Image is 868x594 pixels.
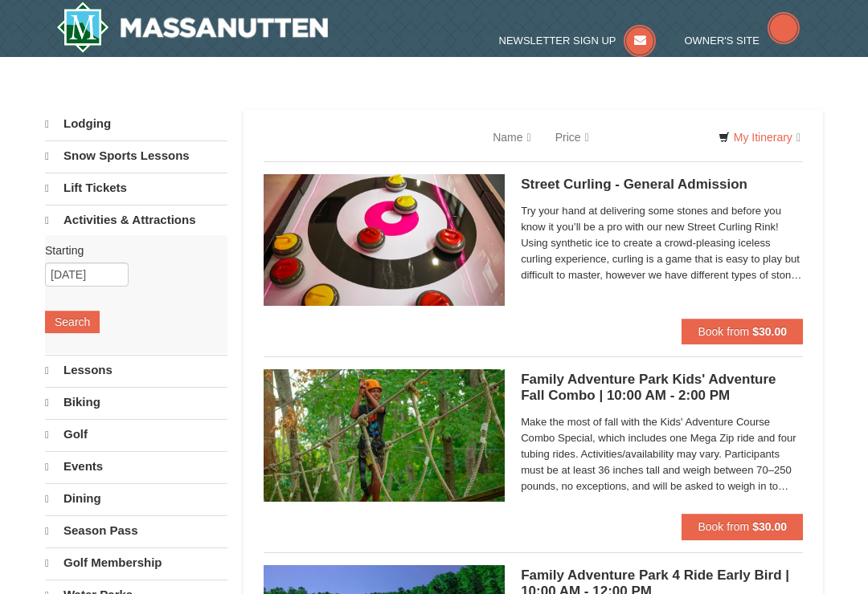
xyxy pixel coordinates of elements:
[682,319,803,344] button: Book from $30.00
[45,419,227,450] a: Golf
[45,355,227,385] a: Lessons
[45,242,215,258] label: Starting
[45,483,227,514] a: Dining
[698,520,749,533] span: Book from
[684,35,759,47] span: Owner's Site
[752,520,787,533] strong: $30.00
[708,125,811,149] a: My Itinerary
[264,174,505,306] img: 15390471-88-44377514.jpg
[56,2,328,53] a: Massanutten Resort
[45,311,100,333] button: Search
[499,35,616,47] span: Newsletter Sign Up
[45,547,227,578] a: Golf Membership
[45,515,227,546] a: Season Pass
[698,325,749,338] span: Book from
[45,140,227,171] a: Snow Sports Lessons
[45,451,227,482] a: Events
[45,205,227,235] a: Activities & Attractions
[752,325,787,338] strong: $30.00
[45,387,227,417] a: Biking
[543,121,601,153] a: Price
[521,372,803,404] h5: Family Adventure Park Kids' Adventure Fall Combo | 10:00 AM - 2:00 PM
[499,35,657,47] a: Newsletter Sign Up
[521,414,803,494] span: Make the most of fall with the Kids' Adventure Course Combo Special, which includes one Mega Zip ...
[684,35,800,47] a: Owner's Site
[521,203,803,283] span: Try your hand at delivering some stones and before you know it you’ll be a pro with our new Stree...
[481,121,542,153] a: Name
[264,369,505,501] img: 6619925-37-774baaa7.jpg
[521,177,803,193] h5: Street Curling - General Admission
[56,2,328,53] img: Massanutten Resort Logo
[45,109,227,139] a: Lodging
[45,173,227,203] a: Lift Tickets
[682,514,803,539] button: Book from $30.00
